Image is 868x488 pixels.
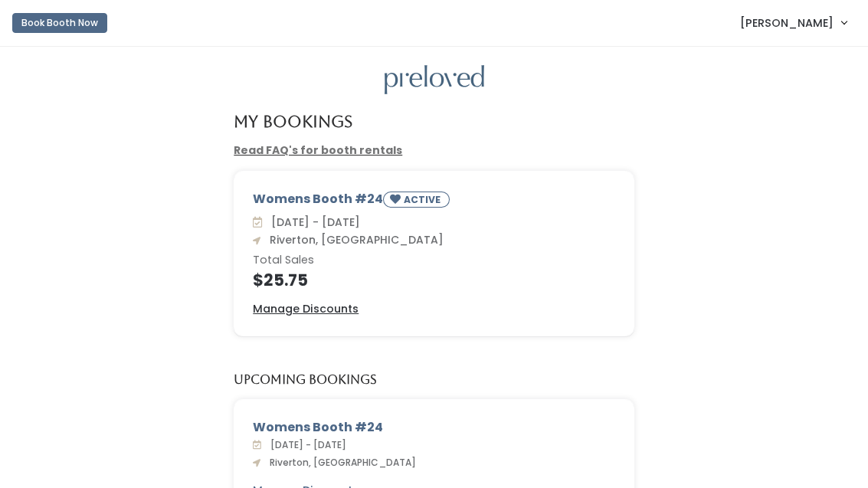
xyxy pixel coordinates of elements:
[740,15,834,31] span: [PERSON_NAME]
[404,193,444,206] small: ACTIVE
[253,254,615,267] h6: Total Sales
[264,438,346,451] span: [DATE] - [DATE]
[265,215,360,230] span: [DATE] - [DATE]
[12,6,107,40] a: Book Booth Now
[12,13,107,33] button: Book Booth Now
[253,301,359,317] a: Manage Discounts
[253,418,615,437] div: Womens Booth #24
[264,456,416,469] span: Riverton, [GEOGRAPHIC_DATA]
[234,373,377,387] h5: Upcoming Bookings
[253,301,359,316] u: Manage Discounts
[234,113,352,130] h4: My Bookings
[253,271,615,289] h4: $25.75
[253,190,615,214] div: Womens Booth #24
[725,6,862,39] a: [PERSON_NAME]
[264,232,444,247] span: Riverton, [GEOGRAPHIC_DATA]
[385,65,484,95] img: preloved logo
[234,142,402,158] a: Read FAQ's for booth rentals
